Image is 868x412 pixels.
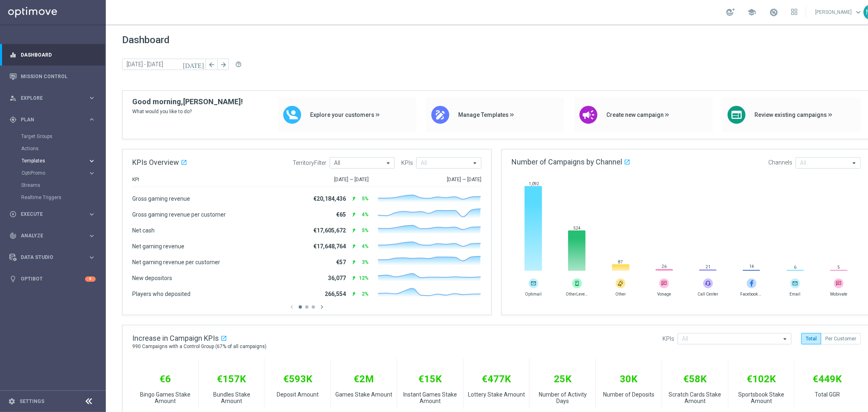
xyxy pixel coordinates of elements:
div: Templates [21,155,105,167]
span: school [747,8,756,17]
a: Realtime Triggers [21,194,85,201]
button: Mission Control [9,73,96,80]
button: Templates keyboard_arrow_right [21,158,96,164]
div: Target Groups [21,130,105,142]
a: Streams [21,182,85,188]
div: Mission Control [9,66,96,87]
span: Templates [22,158,80,163]
a: Optibot [21,268,85,290]
i: keyboard_arrow_right [88,169,96,177]
div: Templates [22,158,88,163]
i: gps_fixed [9,116,17,123]
div: Realtime Triggers [21,191,105,204]
button: OptiPromo keyboard_arrow_right [21,170,96,176]
span: Data Studio [21,255,88,260]
button: play_circle_outline Execute keyboard_arrow_right [9,211,96,217]
i: keyboard_arrow_right [88,210,96,218]
div: Actions [21,142,105,155]
button: person_search Explore keyboard_arrow_right [9,95,96,101]
div: OptiPromo [21,167,105,179]
i: person_search [9,94,17,102]
i: track_changes [9,232,17,239]
a: Dashboard [21,44,96,66]
i: keyboard_arrow_right [88,157,96,165]
div: Explore [9,94,88,102]
a: Settings [20,399,44,404]
span: keyboard_arrow_down [854,8,863,17]
i: keyboard_arrow_right [88,232,96,240]
span: OptiPromo [22,171,80,175]
span: Plan [21,117,88,122]
i: play_circle_outline [9,210,17,218]
button: track_changes Analyze keyboard_arrow_right [9,232,96,239]
a: Mission Control [21,66,96,87]
i: keyboard_arrow_right [88,254,96,261]
a: Target Groups [21,133,85,140]
button: Data Studio keyboard_arrow_right [9,254,96,261]
div: OptiPromo [22,171,88,175]
i: settings [8,398,15,405]
span: Execute [21,212,88,217]
button: gps_fixed Plan keyboard_arrow_right [9,116,96,123]
div: Data Studio [9,254,88,261]
span: Explore [21,96,88,101]
div: Plan [9,116,88,123]
i: lightbulb [9,275,17,283]
i: equalizer [9,51,17,59]
div: Dashboard [9,44,96,66]
a: [PERSON_NAME]keyboard_arrow_down [814,6,864,18]
div: Analyze [9,232,88,239]
button: lightbulb Optibot 4 [9,276,96,282]
button: equalizer Dashboard [9,52,96,58]
div: Streams [21,179,105,191]
span: Analyze [21,233,88,238]
a: Actions [21,145,85,152]
i: keyboard_arrow_right [88,116,96,123]
div: Execute [9,210,88,218]
div: 4 [85,276,96,282]
div: Optibot [9,268,96,290]
i: keyboard_arrow_right [88,94,96,102]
